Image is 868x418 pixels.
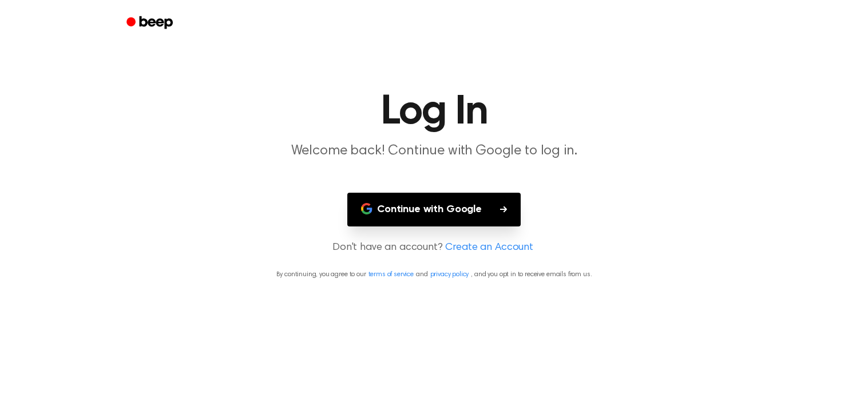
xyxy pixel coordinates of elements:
[347,193,521,226] button: Continue with Google
[14,240,854,256] p: Don't have an account?
[368,271,414,278] a: terms of service
[215,142,654,161] p: Welcome back! Continue with Google to log in.
[430,271,469,278] a: privacy policy
[118,12,183,34] a: Beep
[14,269,854,280] p: By continuing, you agree to our and , and you opt in to receive emails from us.
[141,91,727,133] h1: Log In
[445,240,533,256] a: Create an Account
